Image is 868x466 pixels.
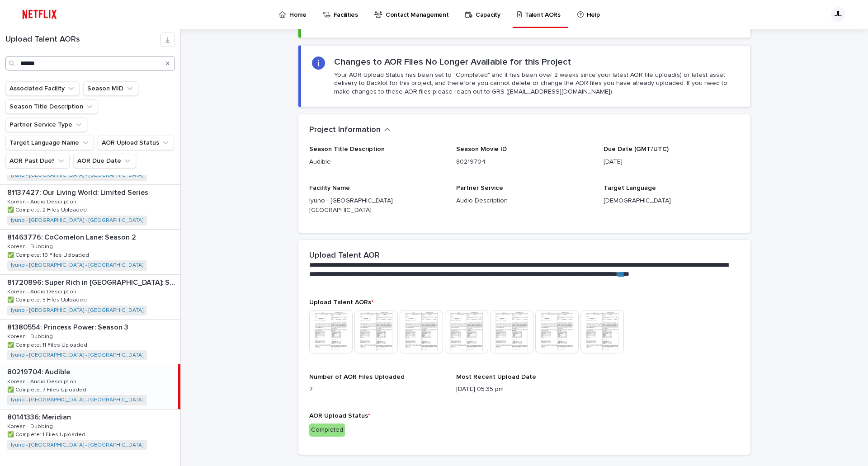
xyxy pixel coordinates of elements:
[7,366,72,377] p: 80219704: Audible
[7,287,78,295] p: Korean - Audio Description
[309,196,445,215] p: Iyuno - [GEOGRAPHIC_DATA] - [GEOGRAPHIC_DATA]
[334,71,739,96] p: Your AOR Upload Status has been set to "Completed" and it has been over 2 weeks since your latest...
[604,196,740,206] p: [DEMOGRAPHIC_DATA]
[11,307,143,314] a: Iyuno - [GEOGRAPHIC_DATA] - [GEOGRAPHIC_DATA]
[5,81,80,96] button: Associated Facility
[83,81,138,96] button: Season MID
[73,154,136,168] button: AOR Due Date
[7,187,150,197] p: 81137427: Our Living World: Limited Series
[7,242,55,250] p: Korean - Dubbing
[309,125,381,135] h2: Project Information
[7,340,89,348] p: ✅ Complete: 11 Files Uploaded
[456,185,503,191] span: Partner Service
[7,430,87,438] p: ✅ Complete: 1 Files Uploaded
[309,251,380,261] h2: Upload Talent AOR
[7,332,55,340] p: Korean - Dubbing
[7,231,138,242] p: 81463776: CoComelon Lane: Season 2
[7,295,89,303] p: ✅ Complete: 5 Files Uploaded
[7,250,91,259] p: ✅ Complete: 10 Files Uploaded
[5,35,160,45] h1: Upload Talent AORs
[831,7,845,22] div: JL
[456,385,592,394] p: [DATE] 05:35 pm
[7,422,55,430] p: Korean - Dubbing
[5,136,94,150] button: Target Language Name
[309,299,373,306] span: Upload Talent AORs
[11,217,143,224] a: Iyuno - [GEOGRAPHIC_DATA] - [GEOGRAPHIC_DATA]
[7,197,78,205] p: Korean - Audio Description
[309,146,385,152] span: Season Title Description
[5,56,175,71] input: Search
[604,185,656,191] span: Target Language
[5,154,70,168] button: AOR Past Due?
[309,157,445,167] p: Audible
[7,377,78,385] p: Korean - Audio Description
[309,374,405,380] span: Number of AOR Files Uploaded
[7,205,89,213] p: ✅ Complete: 2 Files Uploaded
[11,442,143,448] a: Iyuno - [GEOGRAPHIC_DATA] - [GEOGRAPHIC_DATA]
[456,157,592,167] p: 80219704
[334,56,571,67] h2: Changes to AOR Files No Longer Available for this Project
[98,136,174,150] button: AOR Upload Status
[456,196,592,206] p: Audio Description
[604,157,740,167] p: [DATE]
[7,385,88,393] p: ✅ Complete: 7 Files Uploaded
[604,146,669,152] span: Due Date (GMT/UTC)
[7,411,73,422] p: 80141336: Meridian
[5,99,98,114] button: Season Title Description
[7,277,179,287] p: 81720896: Super Rich in [GEOGRAPHIC_DATA]: Season 1
[11,352,143,358] a: Iyuno - [GEOGRAPHIC_DATA] - [GEOGRAPHIC_DATA]
[309,424,345,437] div: Completed
[456,146,507,152] span: Season Movie ID
[7,321,130,332] p: 81380554: Princess Power: Season 3
[309,125,391,135] button: Project Information
[11,262,143,268] a: Iyuno - [GEOGRAPHIC_DATA] - [GEOGRAPHIC_DATA]
[309,385,445,394] p: 7
[11,172,143,179] a: Iyuno - [GEOGRAPHIC_DATA] - [GEOGRAPHIC_DATA]
[456,374,536,380] span: Most Recent Upload Date
[18,5,61,24] img: ifQbXi3ZQGMSEF7WDB7W
[309,413,370,419] span: AOR Upload Status
[309,185,350,191] span: Facility Name
[5,118,87,132] button: Partner Service Type
[11,397,143,403] a: Iyuno - [GEOGRAPHIC_DATA] - [GEOGRAPHIC_DATA]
